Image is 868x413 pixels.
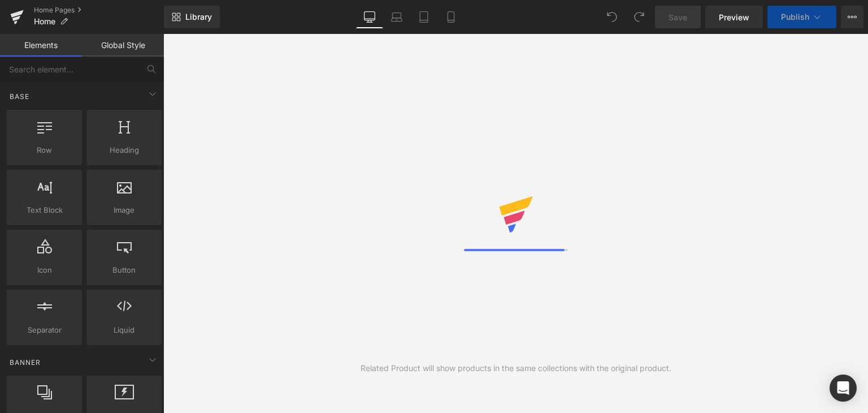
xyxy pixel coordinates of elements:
a: New Library [164,6,220,28]
div: Open Intercom Messenger [830,375,857,402]
a: Tablet [410,6,437,28]
a: Home Pages [34,6,164,15]
span: Button [90,264,158,276]
a: Mobile [437,6,465,28]
span: Liquid [90,324,158,336]
button: Redo [628,6,650,28]
span: Home [34,17,55,26]
span: Base [8,91,31,102]
span: Preview [719,11,749,23]
button: Publish [767,6,836,28]
span: Icon [10,264,79,276]
span: Publish [781,12,809,21]
span: Banner [8,357,42,368]
a: Preview [705,6,763,28]
span: Save [669,11,687,23]
span: Library [185,12,212,22]
a: Global Style [82,34,164,57]
a: Desktop [356,6,383,28]
button: Undo [601,6,623,28]
span: Row [10,144,79,156]
span: Separator [10,324,79,336]
span: Text Block [10,204,79,216]
div: Related Product will show products in the same collections with the original product. [361,362,671,375]
button: More [841,6,863,28]
span: Image [90,204,158,216]
a: Laptop [383,6,410,28]
span: Heading [90,144,158,156]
